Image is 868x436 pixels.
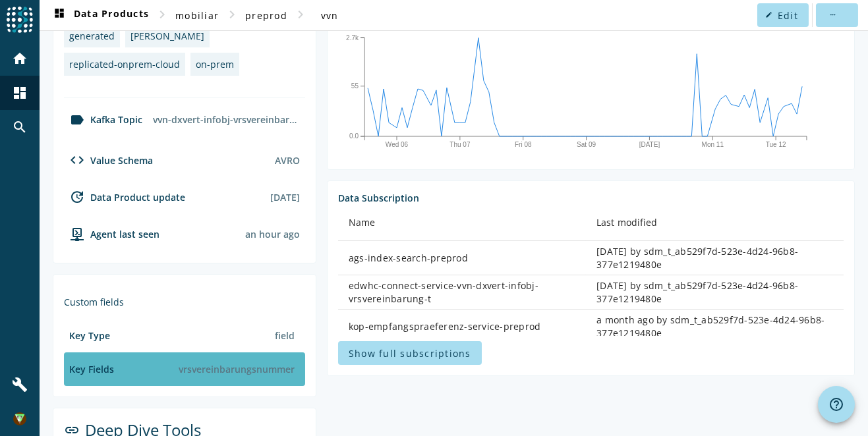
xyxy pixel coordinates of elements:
div: Data Subscription [338,192,844,204]
mat-icon: chevron_right [224,7,240,22]
div: agent-env-preprod [64,226,159,242]
span: preprod [245,9,287,22]
text: Sat 09 [577,141,596,148]
mat-icon: home [12,51,28,67]
text: Wed 06 [386,141,409,148]
div: Custom fields [64,296,305,308]
div: replicated-onprem-cloud [69,58,180,70]
span: mobiliar [175,9,219,22]
text: Mon 11 [702,141,724,148]
th: Last modified [586,204,844,241]
div: Key Fields [69,363,114,375]
td: [DATE] by sdm_t_ab529f7d-523e-4d24-96b8-377e1219480e [586,275,844,310]
mat-icon: chevron_right [154,7,170,22]
div: Data Product update [64,189,185,205]
mat-icon: chevron_right [293,7,308,22]
img: spoud-logo.svg [7,7,33,33]
div: generated [69,30,115,42]
mat-icon: update [69,189,85,205]
div: vvn-dxvert-infobj-vrsvereinbarung-preprod [148,108,305,131]
text: Tue 12 [766,141,786,148]
span: vvn [321,9,339,22]
mat-icon: build [12,377,28,393]
th: Name [338,204,586,241]
mat-icon: dashboard [12,85,28,101]
td: a month ago by sdm_t_ab529f7d-523e-4d24-96b8-377e1219480e [586,310,844,344]
div: on-prem [196,58,234,70]
div: kop-empfangspraeferenz-service-preprod [349,320,575,333]
text: Thu 07 [449,141,471,148]
div: Value Schema [64,152,153,168]
div: Key Type [69,329,110,342]
mat-icon: edit [765,11,772,18]
text: 55 [351,82,359,90]
button: preprod [240,3,293,27]
text: 2.7k [346,34,359,41]
div: Kafka Topic [64,112,142,128]
div: [DATE] [270,191,300,204]
mat-icon: code [69,152,85,168]
div: edwhc-connect-service-vvn-dxvert-infobj-vrsvereinbarung-t [349,279,575,306]
button: Show full subscriptions [338,341,482,365]
mat-icon: label [69,112,85,128]
button: mobiliar [170,3,224,27]
mat-icon: help_outline [828,396,844,412]
div: Agents typically reports every 15min to 1h [245,228,300,240]
button: vvn [308,3,351,27]
img: 11564d625e1ef81f76cd95267eaef640 [13,412,26,425]
td: [DATE] by sdm_t_ab529f7d-523e-4d24-96b8-377e1219480e [586,241,844,275]
span: Edit [778,9,798,22]
div: [PERSON_NAME] [130,30,204,42]
span: Data Products [51,7,149,23]
text: [DATE] [639,141,660,148]
mat-icon: dashboard [51,7,67,23]
text: 0.0 [349,132,359,140]
text: Fri 08 [515,141,532,148]
button: Data Products [46,3,154,27]
button: Edit [757,3,809,27]
mat-icon: search [12,119,28,135]
div: AVRO [275,154,300,167]
div: vrsvereinbarungsnummer [173,358,300,381]
div: ags-index-search-preprod [349,252,575,265]
mat-icon: more_horiz [829,11,836,18]
span: Show full subscriptions [349,347,471,360]
div: field [270,324,300,347]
